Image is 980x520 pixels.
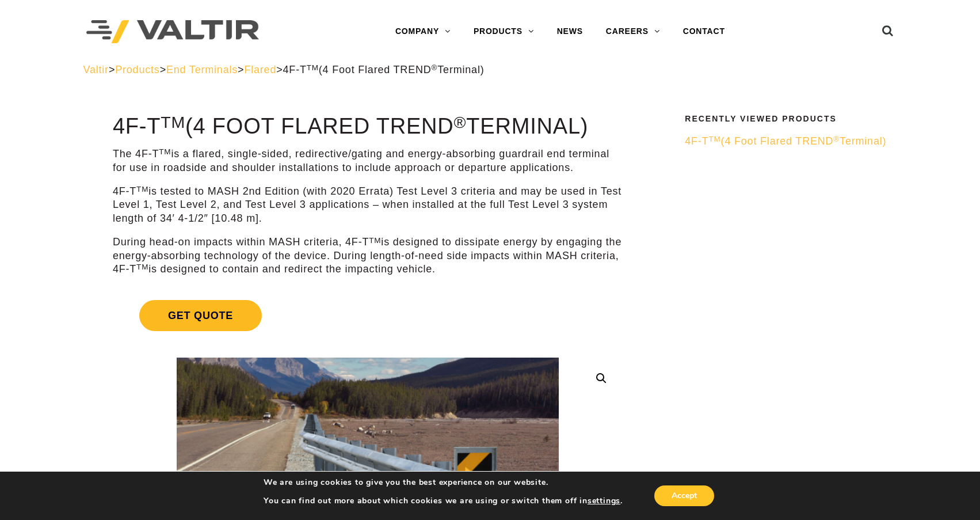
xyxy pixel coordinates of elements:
p: 4F-T is tested to MASH 2nd Edition (with 2020 Errata) Test Level 3 criteria and may be used in Te... [113,185,622,225]
sup: TM [161,113,185,131]
a: PRODUCTS [462,20,546,43]
button: Accept [654,485,714,506]
a: Products [115,64,159,75]
a: Valtir [83,64,108,75]
sup: TM [307,63,319,72]
sup: TM [709,135,721,143]
a: End Terminals [166,64,238,75]
a: NEWS [546,20,594,43]
sup: ® [432,63,438,72]
sup: ® [833,135,840,143]
a: COMPANY [384,20,462,43]
a: Get Quote [113,286,622,345]
p: During head-on impacts within MASH criteria, 4F-T is designed to dissipate energy by engaging the... [113,236,622,276]
sup: TM [136,263,148,271]
span: Get Quote [139,300,262,331]
sup: TM [136,185,148,193]
span: 4F-T (4 Foot Flared TREND Terminal) [685,135,886,147]
sup: TM [159,147,171,156]
a: Flared [244,64,276,75]
sup: ® [454,113,467,131]
img: Valtir [86,20,259,44]
span: 4F-T (4 Foot Flared TREND Terminal) [283,64,485,75]
p: The 4F-T is a flared, single-sided, redirective/gating and energy-absorbing guardrail end termina... [113,147,622,174]
a: 4F-TTM(4 Foot Flared TREND®Terminal) [685,135,890,148]
sup: TM [369,236,381,245]
h2: Recently Viewed Products [685,115,890,123]
h1: 4F-T (4 Foot Flared TREND Terminal) [113,115,622,139]
button: settings [588,496,620,506]
p: You can find out more about which cookies we are using or switch them off in . [264,496,623,506]
a: CONTACT [672,20,737,43]
div: > > > > [83,63,897,77]
p: We are using cookies to give you the best experience on our website. [264,477,623,488]
a: CAREERS [594,20,672,43]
